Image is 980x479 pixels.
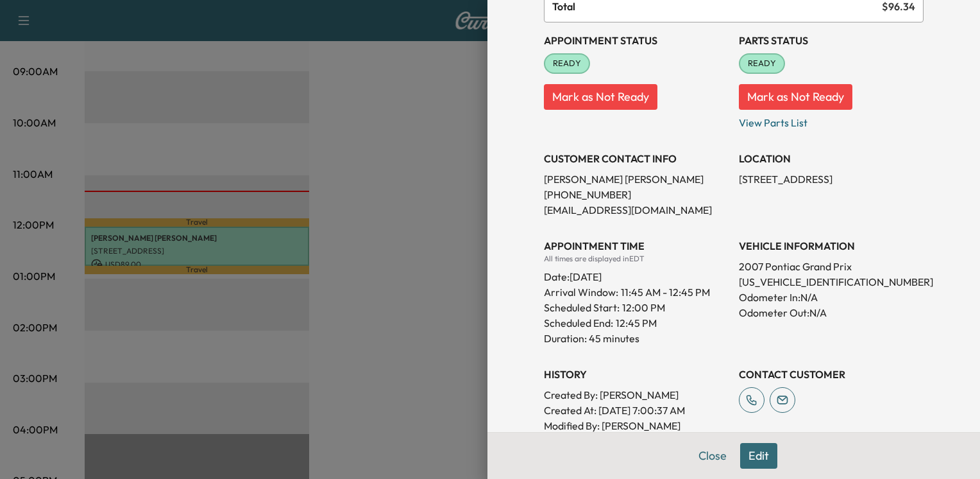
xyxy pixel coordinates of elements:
p: View Parts List [739,110,924,130]
p: 12:45 PM [616,315,657,331]
p: Scheduled End: [544,315,613,331]
button: Mark as Not Ready [739,84,852,110]
h3: CUSTOMER CONTACT INFO [544,151,729,166]
span: 11:45 AM - 12:45 PM [621,284,710,300]
h3: Parts Status [739,33,924,48]
p: Created By : [PERSON_NAME] [544,387,729,403]
p: [EMAIL_ADDRESS][DOMAIN_NAME] [544,202,729,218]
h3: CONTACT CUSTOMER [739,367,924,382]
span: READY [740,57,784,70]
p: Duration: 45 minutes [544,331,729,346]
h3: LOCATION [739,151,924,166]
p: Scheduled Start: [544,300,620,315]
p: Arrival Window: [544,284,729,300]
p: [STREET_ADDRESS] [739,171,924,187]
p: Odometer In: N/A [739,290,924,305]
span: READY [545,57,589,70]
p: Created At : [DATE] 7:00:37 AM [544,403,729,418]
div: All times are displayed in EDT [544,254,729,264]
p: 12:00 PM [622,300,665,315]
h3: VEHICLE INFORMATION [739,238,924,254]
p: [PERSON_NAME] [PERSON_NAME] [544,171,729,187]
button: Mark as Not Ready [544,84,657,110]
button: Close [690,443,735,469]
p: Modified By : [PERSON_NAME] [544,418,729,433]
h3: Appointment Status [544,33,729,48]
p: [US_VEHICLE_IDENTIFICATION_NUMBER] [739,274,924,290]
h3: History [544,367,729,382]
h3: APPOINTMENT TIME [544,238,729,254]
button: Edit [740,443,777,469]
p: [PHONE_NUMBER] [544,187,729,202]
p: 2007 Pontiac Grand Prix [739,259,924,274]
p: Odometer Out: N/A [739,305,924,320]
div: Date: [DATE] [544,264,729,284]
